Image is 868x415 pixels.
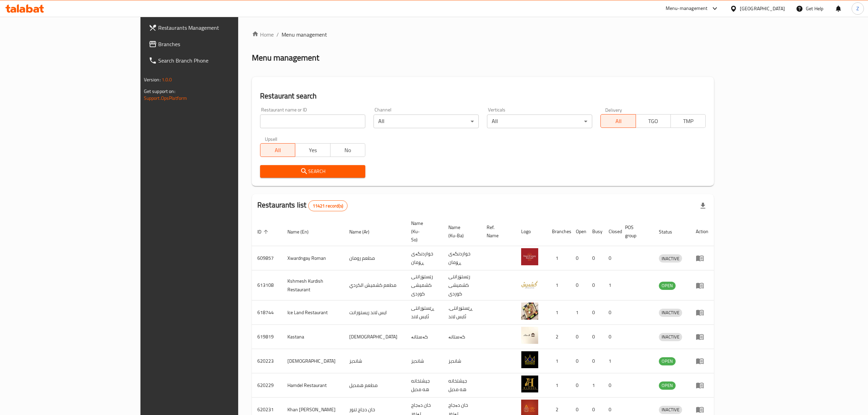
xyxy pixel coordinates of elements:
td: Kastana [282,325,344,349]
div: Menu [696,281,708,290]
img: Hamdel Restaurant [521,375,538,392]
td: 0 [570,373,587,398]
td: کەستانە [443,325,481,349]
a: Branches [143,36,285,52]
td: شانديز [344,349,406,373]
span: INACTIVE [659,333,682,341]
span: All [603,116,633,126]
div: Total records count [308,200,348,211]
td: 1 [546,246,570,270]
div: INACTIVE [659,406,682,414]
td: .ڕێستۆرانتی ئایس لاند [443,300,481,325]
td: [DEMOGRAPHIC_DATA] [344,325,406,349]
td: 0 [587,246,603,270]
td: 0 [603,325,620,349]
td: 1 [546,349,570,373]
td: خواردنگەی ڕۆمان [443,246,481,270]
input: Search for restaurant name or ID.. [260,115,365,128]
td: شانديز [406,349,443,373]
span: OPEN [659,282,676,290]
td: 1 [546,300,570,325]
span: POS group [625,223,645,240]
td: 0 [570,325,587,349]
h2: Restaurant search [260,91,706,101]
div: All [487,115,592,128]
td: شانديز [443,349,481,373]
label: Upsell [265,136,277,141]
td: 1 [587,373,603,398]
span: All [263,145,293,155]
td: رێستۆرانتی کشمیشى كوردى [406,270,443,300]
td: مطعم كشميش الكردي [344,270,406,300]
span: Version: [144,75,161,84]
span: Name (Ku-So) [411,219,435,244]
button: All [600,114,636,128]
td: 0 [587,300,603,325]
div: Menu [696,405,708,414]
td: جيشتخانه هه مديل [443,373,481,398]
span: Yes [298,145,327,155]
td: 0 [570,270,587,300]
span: 11421 record(s) [309,203,347,209]
div: Menu [696,333,708,341]
th: Logo [516,217,546,246]
th: Branches [546,217,570,246]
div: All [374,115,479,128]
div: Menu [696,357,708,365]
td: 0 [603,300,620,325]
td: 0 [603,373,620,398]
span: INACTIVE [659,255,682,263]
div: Menu [696,308,708,317]
td: 1 [603,270,620,300]
td: مطعم رومان [344,246,406,270]
td: [DEMOGRAPHIC_DATA] [282,349,344,373]
td: Ice Land Restaurant [282,300,344,325]
td: 0 [587,349,603,373]
td: 0 [570,349,587,373]
td: 0 [603,246,620,270]
button: Yes [295,143,330,157]
span: Search Branch Phone [158,56,280,65]
a: Search Branch Phone [143,52,285,69]
span: Get support on: [144,87,175,96]
span: OPEN [659,357,676,365]
button: All [260,143,295,157]
span: Z [856,5,859,12]
span: Name (Ku-Ba) [448,223,473,240]
span: Restaurants Management [158,24,280,32]
span: Ref. Name [487,223,507,240]
img: Xwardngay Roman [521,248,538,265]
th: Action [690,217,714,246]
span: 1.0.0 [162,75,172,84]
span: TGO [639,116,668,126]
div: Export file [695,198,711,214]
td: 1 [570,300,587,325]
td: Hamdel Restaurant [282,373,344,398]
span: ID [257,228,270,236]
img: Ice Land Restaurant [521,303,538,320]
td: 2 [546,325,570,349]
span: OPEN [659,381,676,389]
div: Menu [696,254,708,262]
span: No [333,145,363,155]
button: TGO [636,114,671,128]
div: [GEOGRAPHIC_DATA] [740,5,785,12]
span: INACTIVE [659,309,682,317]
span: Name (En) [287,228,317,236]
th: Busy [587,217,603,246]
th: Open [570,217,587,246]
span: TMP [674,116,703,126]
td: 0 [587,270,603,300]
button: TMP [670,114,706,128]
button: Search [260,165,365,178]
div: Menu-management [666,4,708,13]
td: کەستانە [406,325,443,349]
span: Status [659,228,681,236]
button: No [330,143,365,157]
img: Kshmesh Kurdish Restaurant [521,276,538,293]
